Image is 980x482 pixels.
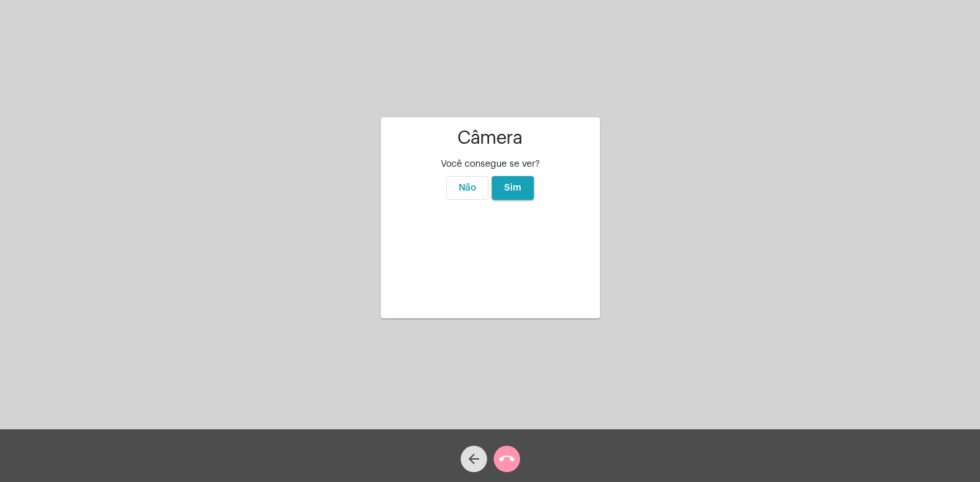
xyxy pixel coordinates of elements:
button: Sim [492,176,534,200]
span: Não [459,183,476,193]
span: Sim [504,183,521,193]
mat-icon: call_end [499,451,515,467]
mat-icon: arrow_back [466,451,482,467]
h1: Câmera [391,128,589,148]
span: Você consegue se ver? [441,160,540,169]
button: Não [446,176,488,200]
